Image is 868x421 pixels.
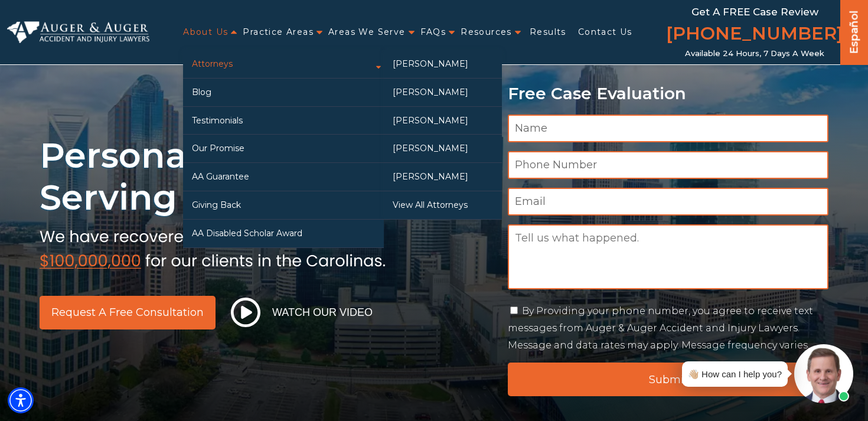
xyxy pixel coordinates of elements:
[508,115,828,142] input: Name
[384,50,502,78] a: [PERSON_NAME]
[578,20,632,44] a: Contact Us
[51,307,204,318] span: Request a Free Consultation
[384,79,502,106] a: [PERSON_NAME]
[420,20,446,44] a: FAQs
[508,363,828,396] input: Submit
[40,135,494,218] h1: Personal Injury Lawyers Serving the Carolinas
[7,21,149,43] img: Auger & Auger Accident and Injury Lawyers Logo
[461,20,512,44] a: Resources
[183,163,384,191] a: AA Guarantee
[40,224,386,269] img: sub text
[666,21,843,49] a: [PHONE_NUMBER]
[685,49,824,58] span: Available 24 Hours, 7 Days a Week
[183,220,384,247] a: AA Disabled Scholar Award
[183,107,384,135] a: Testimonials
[384,191,502,219] a: View All Attorneys
[691,6,818,18] span: Get a FREE Case Review
[794,344,853,403] img: Intaker widget Avatar
[183,50,384,78] a: Attorneys
[508,84,828,103] p: Free Case Evaluation
[227,297,376,328] button: Watch Our Video
[508,151,828,179] input: Phone Number
[384,135,502,162] a: [PERSON_NAME]
[530,20,566,44] a: Results
[384,107,502,135] a: [PERSON_NAME]
[183,135,384,162] a: Our Promise
[508,188,828,216] input: Email
[243,20,314,44] a: Practice Areas
[183,20,228,44] a: About Us
[183,79,384,106] a: Blog
[8,387,34,413] div: Accessibility Menu
[328,20,406,44] a: Areas We Serve
[40,296,216,329] a: Request a Free Consultation
[384,163,502,191] a: [PERSON_NAME]
[508,305,813,351] label: By Providing your phone number, you agree to receive text messages from Auger & Auger Accident an...
[688,366,782,382] div: 👋🏼 How can I help you?
[183,191,384,219] a: Giving Back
